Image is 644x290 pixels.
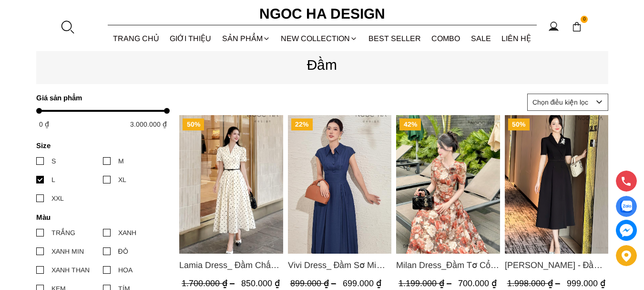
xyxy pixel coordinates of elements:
[458,279,497,288] span: 700.000 ₫
[217,26,276,51] div: SẢN PHẨM
[287,258,391,272] span: Vivi Dress_ Đầm Sơ Mi Rớt Vai Bò Lụa Màu Xanh D1000
[241,279,280,288] span: 850.000 ₫
[399,279,454,288] span: 1.199.000 ₫
[287,115,391,254] img: Vivi Dress_ Đầm Sơ Mi Rớt Vai Bò Lụa Màu Xanh D1000
[342,279,381,288] span: 699.000 ₫
[118,174,126,185] div: XL
[51,156,56,166] div: S
[396,115,500,254] img: Milan Dress_Đầm Tơ Cổ Tròn Đính Hoa, Tùng Xếp Ly D893
[118,265,133,275] div: HOA
[581,16,588,23] span: 0
[118,227,136,238] div: XANH
[496,26,537,51] a: LIÊN HỆ
[616,196,637,217] a: Display image
[39,120,49,128] span: 0 ₫
[51,227,75,238] div: TRẮNG
[507,279,562,288] span: 1.998.000 ₫
[130,120,167,128] span: 3.000.000 ₫
[504,115,608,254] a: Product image - Irene Dress - Đầm Vest Dáng Xòe Kèm Đai D713
[504,258,608,272] span: [PERSON_NAME] - Đầm Vest Dáng Xòe Kèm Đai D713
[118,246,128,257] div: ĐỎ
[396,115,500,254] a: Product image - Milan Dress_Đầm Tơ Cổ Tròn Đính Hoa, Tùng Xếp Ly D893
[290,279,338,288] span: 899.000 ₫
[572,21,582,32] img: img-CART-ICON-ksit0nf1
[51,193,64,204] div: XXL
[179,115,283,254] a: Product image - Lamia Dress_ Đầm Chấm Bi Cổ Vest Màu Kem D1003
[287,115,391,254] a: Product image - Vivi Dress_ Đầm Sơ Mi Rớt Vai Bò Lụa Màu Xanh D1000
[504,258,608,272] a: Link to Irene Dress - Đầm Vest Dáng Xòe Kèm Đai D713
[51,174,55,185] div: L
[36,54,608,76] p: Đầm
[182,279,237,288] span: 1.700.000 ₫
[466,26,497,51] a: SALE
[566,279,605,288] span: 999.000 ₫
[51,246,84,257] div: XANH MIN
[287,258,391,272] a: Link to Vivi Dress_ Đầm Sơ Mi Rớt Vai Bò Lụa Màu Xanh D1000
[620,201,632,213] img: Display image
[276,26,363,51] a: NEW COLLECTION
[396,258,500,272] a: Link to Milan Dress_Đầm Tơ Cổ Tròn Đính Hoa, Tùng Xếp Ly D893
[504,115,608,254] img: Irene Dress - Đầm Vest Dáng Xòe Kèm Đai D713
[164,26,217,51] a: GIỚI THIỆU
[179,258,283,272] a: Link to Lamia Dress_ Đầm Chấm Bi Cổ Vest Màu Kem D1003
[179,258,283,272] span: Lamia Dress_ Đầm Chấm Bi Cổ Vest Màu Kem D1003
[108,26,165,51] a: TRANG CHỦ
[36,141,164,150] h4: Size
[179,115,283,254] img: Lamia Dress_ Đầm Chấm Bi Cổ Vest Màu Kem D1003
[396,258,500,272] span: Milan Dress_Đầm Tơ Cổ Tròn [PERSON_NAME], Tùng Xếp Ly D893
[36,94,164,102] h4: Giá sản phẩm
[363,26,427,51] a: BEST SELLER
[51,265,90,275] div: XANH THAN
[616,220,637,241] a: messenger
[118,156,124,166] div: M
[251,2,394,25] a: Ngoc Ha Design
[426,26,466,51] a: Combo
[36,213,164,221] h4: Màu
